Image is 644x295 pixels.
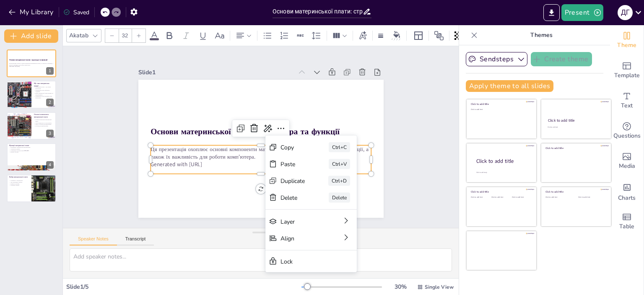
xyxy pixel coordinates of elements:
[466,52,527,66] button: Sendsteps
[70,236,117,245] button: Speaker Notes
[618,5,633,20] div: Д Г
[545,146,605,150] div: Click to add title
[531,52,592,66] button: Create theme
[9,181,29,183] p: Тип оперативної пам'яті.
[9,151,54,153] p: Безпека системи.
[46,99,54,106] div: 2
[46,130,54,137] div: 3
[7,81,56,108] div: 2
[117,236,154,245] button: Transcript
[46,161,54,169] div: 4
[148,111,363,193] p: Ця презентація охоплює основні компоненти материнської плати, їх структуру та функції, а також їх...
[321,212,347,227] div: Copy
[34,89,54,92] p: Материнська плата забезпечує з'єднання.
[163,34,313,89] div: Slide 1
[545,196,572,198] div: Click to add text
[543,4,560,21] button: Export to PowerPoint
[9,147,54,149] p: Електричне з'єднання між компонентами.
[491,196,510,198] div: Click to add text
[561,4,603,21] button: Present
[7,175,56,202] div: 5
[34,92,54,95] p: Вибір материнської плати впливає на продуктивність.
[9,66,54,68] p: Generated with [URL]
[9,59,47,61] strong: Основи материнської плати: структура та функції
[471,102,531,106] div: Click to add title
[610,55,644,86] div: Add ready made slides
[471,196,490,198] div: Click to add text
[481,25,602,45] p: Themes
[7,112,56,140] div: 3
[621,101,633,110] span: Text
[610,206,644,237] div: Add a table
[476,157,530,164] div: Click to add title
[68,30,90,41] div: Akatab
[619,162,635,171] span: Media
[34,86,54,89] p: Материнська плата — це основа комп'ютера.
[548,118,604,123] div: Click to add title
[63,8,89,16] div: Saved
[619,222,634,231] span: Table
[545,190,605,193] div: Click to add title
[9,63,54,66] p: Ця презентація охоплює основні компоненти материнської плати, їх структуру та функції, а також їх...
[613,131,641,141] span: Questions
[34,123,54,125] p: Чіпсет та порти для підключення.
[146,125,358,201] p: Generated with [URL]
[617,41,636,50] span: Theme
[7,143,56,171] div: 4
[34,113,54,118] p: Основні компоненти материнської плати
[9,184,29,186] p: Додаткові функції.
[34,95,54,98] p: Материнська плата підтримує різні компоненти.
[356,29,369,42] div: Text effects
[66,283,301,291] div: Slide 1 / 5
[425,284,454,290] span: Single View
[390,31,403,40] div: Background color
[412,29,425,42] div: Layout
[34,122,54,124] p: Сокет процесора та слоти пам'яті.
[9,180,29,181] p: Сумісність з процесором.
[7,50,56,77] div: 1
[9,176,29,178] p: Вибір материнської плати
[46,192,54,200] div: 5
[610,25,644,55] div: Change the overall theme
[273,5,363,18] input: Insert title
[610,86,644,116] div: Add text boxes
[610,116,644,146] div: Get real-time input from your audience
[512,196,531,198] div: Click to add text
[34,82,54,87] p: Що таке материнська плата?
[376,29,385,42] div: Border settings
[618,193,636,203] span: Charts
[610,176,644,206] div: Add charts and graphs
[618,4,633,21] button: Д Г
[466,80,553,92] button: Apply theme to all slides
[434,31,444,41] span: Position
[9,183,29,185] p: Кількість роз'ємів.
[6,5,57,19] button: My Library
[34,119,54,122] p: Основні компоненти материнської плати.
[9,149,54,150] p: Управління даними.
[4,29,58,43] button: Add slide
[9,144,54,147] p: Функції материнської плати
[476,171,529,173] div: Click to add body
[548,126,603,128] div: Click to add text
[46,67,54,75] div: 1
[614,71,640,80] span: Template
[9,150,54,151] p: Стабільність системи через BIOS/UEFI.
[610,146,644,176] div: Add images, graphics, shapes or video
[471,190,531,193] div: Click to add title
[471,109,531,111] div: Click to add text
[34,125,54,127] p: Роз'єми для накопичувачів.
[578,196,605,198] div: Click to add text
[330,29,349,42] div: Column Count
[390,283,410,291] div: 30 %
